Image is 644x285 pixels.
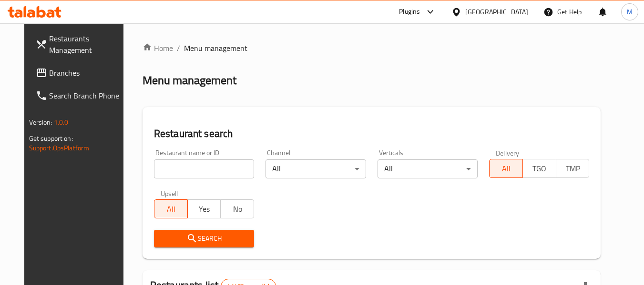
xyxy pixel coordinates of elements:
[192,202,217,216] span: Yes
[49,33,124,56] span: Restaurants Management
[143,42,601,54] nav: breadcrumb
[158,202,184,216] span: All
[49,67,124,79] span: Branches
[225,202,250,216] span: No
[154,159,254,178] input: Search for restaurant name or ID..
[399,6,420,18] div: Plugins
[143,73,236,88] h2: Menu management
[29,142,90,154] a: Support.OpsPlatform
[266,159,366,178] div: All
[220,199,254,218] button: No
[154,127,590,141] h2: Restaurant search
[49,90,124,101] span: Search Branch Phone
[154,199,188,218] button: All
[28,61,132,84] a: Branches
[493,162,519,176] span: All
[187,199,221,218] button: Yes
[28,84,132,107] a: Search Branch Phone
[556,159,590,178] button: TMP
[527,162,552,176] span: TGO
[465,7,528,17] div: [GEOGRAPHIC_DATA]
[29,132,73,145] span: Get support on:
[627,7,633,17] span: M
[28,27,132,61] a: Restaurants Management
[143,42,173,54] a: Home
[29,116,52,128] span: Version:
[177,42,180,54] li: /
[489,159,523,178] button: All
[496,149,520,156] label: Delivery
[162,233,246,245] span: Search
[378,159,478,178] div: All
[54,116,69,128] span: 1.0.0
[184,42,247,54] span: Menu management
[522,159,556,178] button: TGO
[154,230,254,247] button: Search
[161,190,178,197] label: Upsell
[560,162,586,176] span: TMP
